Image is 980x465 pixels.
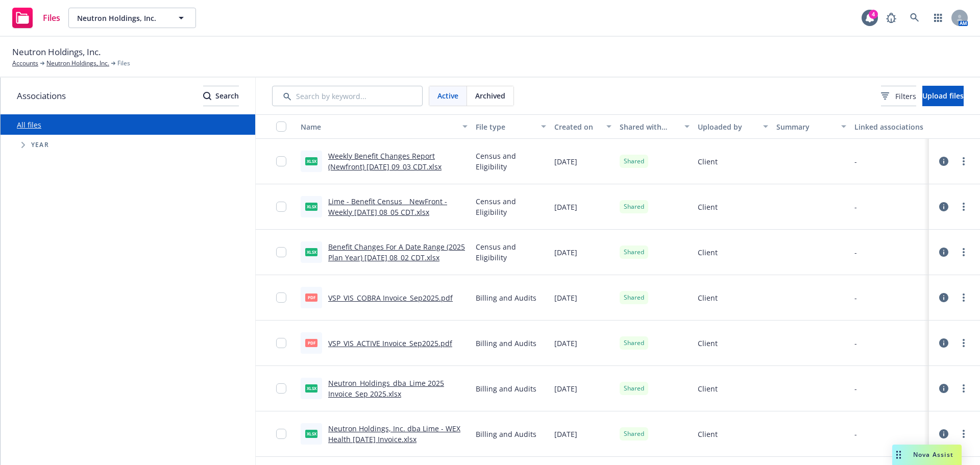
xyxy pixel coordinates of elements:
span: Client [698,292,718,303]
span: xlsx [305,430,317,437]
div: Created on [554,121,600,132]
span: Client [698,247,718,258]
span: Year [31,142,49,148]
div: 4 [869,10,878,19]
a: more [958,382,970,395]
a: more [958,201,970,213]
span: Billing and Audits [476,292,536,303]
span: Census and Eligibility [476,151,546,172]
span: Neutron Holdings, Inc. [77,13,165,23]
a: Report a Bug [881,8,901,28]
a: Neutron_Holdings_dba_Lime 2025 Invoice_Sep 2025.xlsx [328,378,444,399]
button: Name [297,114,472,139]
span: pdf [305,339,317,347]
button: Upload files [922,86,964,106]
button: Linked associations [850,114,929,139]
div: - [854,156,857,167]
a: Switch app [928,8,948,28]
span: Client [698,202,718,212]
button: SearchSearch [203,86,239,106]
div: File type [476,121,535,132]
span: xlsx [305,157,317,165]
div: - [854,292,857,303]
span: Files [117,59,130,68]
div: Search [203,86,239,106]
div: - [854,383,857,394]
span: [DATE] [554,292,577,303]
span: [DATE] [554,429,577,439]
div: Drag to move [892,445,905,465]
div: - [854,429,857,439]
span: Archived [475,90,505,101]
a: more [958,337,970,349]
a: Lime - Benefit Census _ NewFront - Weekly [DATE] 08_05 CDT.xlsx [328,197,447,217]
a: Neutron Holdings, Inc. [46,59,109,68]
input: Toggle Row Selected [276,429,286,439]
span: Active [437,90,458,101]
span: [DATE] [554,383,577,394]
div: Summary [776,121,836,132]
button: Nova Assist [892,445,962,465]
span: [DATE] [554,156,577,167]
input: Toggle Row Selected [276,156,286,166]
span: Filters [895,91,916,102]
span: Shared [624,338,644,348]
span: pdf [305,293,317,301]
button: Filters [881,86,916,106]
span: Neutron Holdings, Inc. [12,45,101,59]
a: Neutron Holdings, Inc. dba Lime - WEX Health [DATE] Invoice.xlsx [328,424,460,444]
a: Weekly Benefit Changes Report (Newfront) [DATE] 09_03 CDT.xlsx [328,151,442,172]
span: Shared [624,293,644,302]
span: Shared [624,202,644,211]
input: Toggle Row Selected [276,292,286,303]
span: xlsx [305,248,317,256]
div: Uploaded by [698,121,757,132]
span: Files [43,14,60,22]
input: Toggle Row Selected [276,383,286,394]
button: Shared with client [616,114,694,139]
input: Toggle Row Selected [276,338,286,348]
a: more [958,155,970,167]
a: Benefit Changes For A Date Range (2025 Plan Year) [DATE] 08_02 CDT.xlsx [328,242,465,262]
div: Linked associations [854,121,925,132]
div: Tree Example [1,135,255,155]
span: xlsx [305,203,317,210]
a: Search [904,8,925,28]
button: Neutron Holdings, Inc. [68,8,196,28]
span: [DATE] [554,247,577,258]
a: All files [17,120,41,130]
span: Shared [624,429,644,438]
span: Upload files [922,91,964,101]
span: Shared [624,157,644,166]
span: Census and Eligibility [476,196,546,217]
a: more [958,246,970,258]
span: [DATE] [554,202,577,212]
span: Client [698,429,718,439]
button: Created on [550,114,616,139]
a: Files [8,4,64,32]
input: Select all [276,121,286,132]
button: Uploaded by [694,114,772,139]
a: Accounts [12,59,38,68]
a: more [958,428,970,440]
span: Census and Eligibility [476,241,546,263]
span: Client [698,338,718,349]
a: VSP_VIS_ACTIVE Invoice_Sep2025.pdf [328,338,452,348]
svg: Search [203,92,211,100]
span: xlsx [305,384,317,392]
input: Search by keyword... [272,86,423,106]
span: Client [698,156,718,167]
span: Shared [624,384,644,393]
div: - [854,247,857,258]
button: Summary [772,114,851,139]
a: more [958,291,970,304]
a: VSP_VIS_COBRA Invoice_Sep2025.pdf [328,293,453,303]
span: Client [698,383,718,394]
button: File type [472,114,550,139]
div: Name [301,121,456,132]
div: - [854,202,857,212]
span: Shared [624,248,644,257]
span: Billing and Audits [476,383,536,394]
span: Nova Assist [913,450,953,459]
div: Shared with client [620,121,679,132]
